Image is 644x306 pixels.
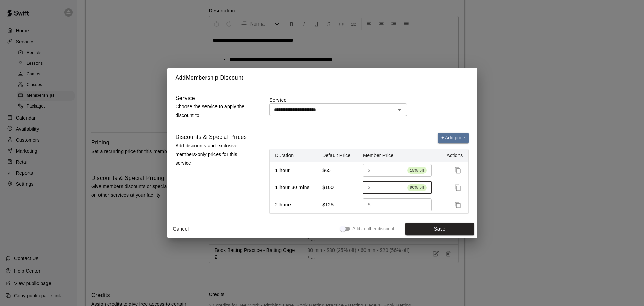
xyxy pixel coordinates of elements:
button: Open [395,105,404,115]
p: 1 hour [275,167,311,174]
p: $100 [322,184,352,191]
h6: Discounts & Special Prices [176,133,247,142]
label: Service [269,96,468,103]
span: 15% off [407,167,427,174]
button: Duplicate price [453,165,463,175]
h6: Service [176,94,196,103]
button: Save [405,223,474,235]
p: $ [368,201,370,208]
th: Member Price [357,149,440,162]
p: Choose the service to apply the discount to [176,102,252,120]
p: 2 hours [275,201,311,208]
span: Add another discount [352,226,394,233]
p: 1 hour 30 mins [275,184,311,191]
button: Duplicate price [453,200,463,210]
th: Actions [440,149,468,162]
button: Duplicate price [453,183,463,193]
button: + Add price [438,133,469,143]
p: $ [368,167,370,174]
p: Add discounts and exclusive members-only prices for this service [176,142,252,168]
p: $125 [322,201,352,208]
th: Default Price [317,149,357,162]
h2: Add Membership Discount [167,68,477,88]
th: Duration [270,149,317,162]
button: Cancel [170,223,192,235]
p: $65 [322,167,352,174]
span: 90% off [407,184,427,191]
p: $ [368,184,370,191]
